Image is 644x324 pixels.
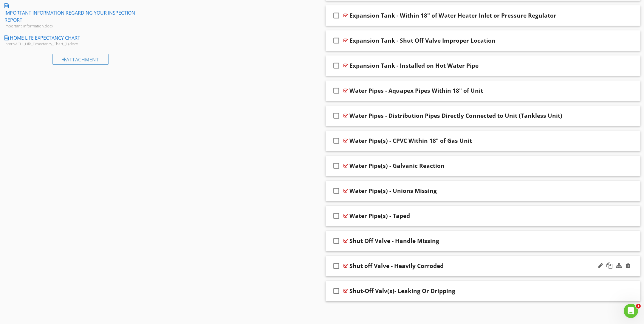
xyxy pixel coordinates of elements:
div: InterNACHI_Life_Expectancy_Chart_(1).docx [4,41,136,46]
div: Water Pipes - Distribution Pipes Directly Connected to Unit (Tankless Unit) [349,112,562,119]
i: check_box_outline_blank [332,83,341,98]
div: Shut Off Valve - Handle Missing [349,237,439,244]
i: check_box_outline_blank [332,284,341,298]
div: Home Life Expectancy Chart [10,34,80,41]
div: Expansion Tank - Within 18" of Water Heater Inlet or Pressure Regulator [349,12,556,19]
div: Attachment [52,54,109,65]
i: check_box_outline_blank [332,134,341,148]
i: check_box_outline_blank [332,58,341,73]
i: check_box_outline_blank [332,234,341,248]
div: Expansion Tank - Shut Off Valve Improper Location [349,37,496,44]
i: check_box_outline_blank [332,184,341,198]
iframe: Intercom live chat [624,304,638,318]
div: Water Pipe(s) - Unions Missing [349,187,437,194]
div: Expansion Tank - Installed on Hot Water Pipe [349,62,479,69]
a: Home Life Expectancy Chart InterNACHI_Life_Expectancy_Chart_(1).docx [1,31,161,49]
span: 1 [636,304,641,309]
i: check_box_outline_blank [332,8,341,23]
div: Water Pipe(s) - CPVC Within 18" of Gas Unit [349,137,472,144]
i: check_box_outline_blank [332,33,341,48]
div: Important Information Regarding Your Inspection Report [4,9,136,24]
i: check_box_outline_blank [332,159,341,173]
i: check_box_outline_blank [332,209,341,223]
i: check_box_outline_blank [332,108,341,123]
div: Important_Information.docx [4,24,136,28]
div: Water Pipes - Aquapex Pipes Within 18" of Unit [349,87,483,94]
div: Shut off Valve - Heavily Corroded [349,262,444,269]
i: check_box_outline_blank [332,259,341,273]
div: Shut-Off Valv(s)- Leaking Or Dripping [349,287,455,294]
div: Water Pipe(s) - Taped [349,212,410,219]
div: Water Pipe(s) - Galvanic Reaction [349,162,445,169]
